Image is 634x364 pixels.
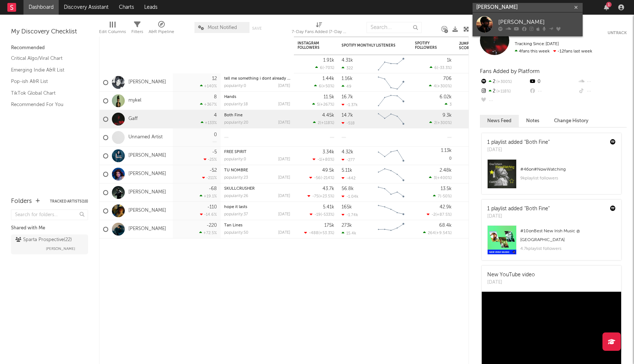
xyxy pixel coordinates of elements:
[15,236,72,244] div: Sparta Prospective ( 22 )
[278,157,290,161] div: [DATE]
[309,175,334,180] div: ( )
[342,186,354,191] div: 56.8k
[224,223,290,227] div: Tan Lines
[606,2,612,7] div: 1
[324,95,334,99] div: 11.5k
[437,213,451,217] span: +87.5 %
[342,113,353,118] div: 14.7k
[11,66,81,74] a: Emerging Indie A&R List
[315,65,334,70] div: ( )
[434,84,436,88] span: 4
[200,194,217,199] div: +19.1 %
[208,25,237,30] span: Most Notified
[439,223,452,228] div: 68.4k
[128,226,166,232] a: [PERSON_NAME]
[11,101,81,109] a: Recommended For You
[131,28,143,36] div: Filters
[367,22,422,33] input: Search...
[342,121,355,125] div: -518
[342,43,397,48] div: Spotify Monthly Listeners
[375,147,408,165] svg: Chart title
[520,227,616,244] div: # 10 on Best New Irish Music @ [GEOGRAPHIC_DATA]
[480,69,540,74] span: Fans Added by Platform
[459,188,488,197] div: 45.6
[323,205,334,210] div: 5.41k
[307,194,334,199] div: ( )
[342,76,353,81] div: 1.16k
[209,168,217,173] div: -52
[313,120,334,125] div: ( )
[429,120,452,125] div: ( )
[304,230,334,235] div: ( )
[224,168,290,172] div: TU NOMBRE
[375,202,408,220] svg: Chart title
[207,223,217,228] div: -220
[480,87,529,96] div: 2
[224,176,248,180] div: popularity: 23
[459,170,488,179] div: 43.5
[278,231,290,235] div: [DATE]
[443,76,452,81] div: 706
[447,58,452,63] div: 1k
[224,223,243,227] a: Tan Lines
[430,65,452,70] div: ( )
[278,102,290,106] div: [DATE]
[608,29,627,37] button: Untrack
[547,115,596,127] button: Change History
[204,157,217,162] div: -25 %
[322,158,333,162] span: +80 %
[459,60,488,69] div: 70.3
[149,18,174,40] div: A&R Pipeline
[529,87,577,96] div: --
[11,197,32,206] div: Folders
[442,113,452,118] div: 9.3k
[128,116,138,122] a: Gaff
[459,97,488,105] div: 35.1
[214,113,217,118] div: 4
[319,84,321,88] span: 6
[224,194,248,198] div: popularity: 26
[441,194,451,199] span: -50 %
[320,231,333,235] span: +53.3 %
[99,28,126,36] div: Edit Columns
[201,120,217,125] div: +133 %
[495,90,511,94] span: +118 %
[415,147,452,165] div: 0
[375,183,408,202] svg: Chart title
[11,77,81,85] a: Pop-ish A&R List
[487,139,550,146] div: 1 playlist added
[428,231,435,235] span: 264
[342,150,353,154] div: 4.32k
[487,213,550,220] div: [DATE]
[520,165,616,174] div: # 46 on #NowWatching
[323,84,333,88] span: +50 %
[459,152,488,160] div: 56.4
[429,84,452,88] div: ( )
[278,212,290,216] div: [DATE]
[480,115,519,127] button: News Feed
[487,205,550,213] div: 1 playlist added
[342,205,352,210] div: 165k
[436,231,451,235] span: +9.54 %
[317,103,319,107] span: 5
[459,41,477,50] div: Jump Score
[200,212,217,217] div: -14.6 %
[214,95,217,99] div: 8
[487,146,550,154] div: [DATE]
[415,41,441,50] div: Spotify Followers
[46,244,75,253] span: [PERSON_NAME]
[524,206,550,211] a: "Both Fine"
[224,168,248,172] a: TU NOMBRE
[99,18,126,40] div: Edit Columns
[278,176,290,180] div: [DATE]
[375,92,408,110] svg: Chart title
[312,194,318,199] span: -75
[431,213,436,217] span: -2
[312,102,334,107] div: ( )
[487,279,535,286] div: [DATE]
[323,76,334,81] div: 1.44k
[342,84,351,89] div: 49
[292,18,347,40] div: 7-Day Fans Added (7-Day Fans Added)
[498,18,579,26] div: [PERSON_NAME]
[437,176,451,180] span: +400 %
